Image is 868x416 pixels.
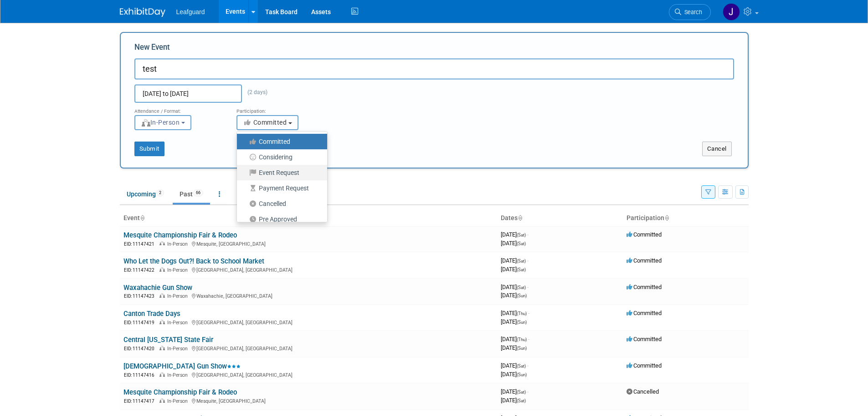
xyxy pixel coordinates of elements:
[134,58,734,79] input: Name of Trade Show / Conference
[123,362,241,370] a: [DEMOGRAPHIC_DATA] Gun Show
[193,190,203,196] span: 66
[623,211,749,226] th: Participation
[124,242,158,247] span: EID: 11147421
[167,241,190,247] span: In-Person
[501,310,529,316] span: [DATE]
[627,257,662,264] span: Committed
[123,371,493,379] div: [GEOGRAPHIC_DATA], [GEOGRAPHIC_DATA]
[681,9,702,16] span: Search
[140,214,144,221] a: Sort by Event Name
[176,8,205,16] span: Leafguard
[123,266,493,274] div: [GEOGRAPHIC_DATA], [GEOGRAPHIC_DATA]
[167,293,190,299] span: In-Person
[517,241,526,246] span: (Sat)
[517,320,527,325] span: (Sun)
[528,336,529,342] span: -
[517,337,527,342] span: (Thu)
[134,142,164,156] button: Submit
[134,103,223,115] div: Attendance / Format:
[518,214,522,221] a: Sort by Start Date
[527,388,529,395] span: -
[123,336,213,344] a: Central [US_STATE] State Fair
[669,4,711,20] a: Search
[241,136,318,147] label: Committed
[123,318,493,326] div: [GEOGRAPHIC_DATA], [GEOGRAPHIC_DATA]
[134,42,170,56] label: New Event
[124,268,158,273] span: EID: 11147422
[123,231,237,239] a: Mesquite Championship Fair & Rodeo
[120,211,497,226] th: Event
[123,257,264,265] a: Who Let the Dogs Out?! Back to School Market
[501,371,527,378] span: [DATE]
[517,293,527,298] span: (Sun)
[501,266,526,273] span: [DATE]
[120,185,171,203] a: Upcoming2
[159,267,165,272] img: In-Person Event
[134,84,242,103] input: Start Date - End Date
[501,344,527,351] span: [DATE]
[159,346,165,350] img: In-Person Event
[627,362,662,369] span: Committed
[517,311,527,316] span: (Thu)
[627,231,662,238] span: Committed
[123,292,493,300] div: Waxahachie, [GEOGRAPHIC_DATA]
[236,103,325,115] div: Participation:
[123,310,180,318] a: Canton Trade Days
[501,397,526,404] span: [DATE]
[241,213,318,225] label: Pre Approved
[159,241,165,246] img: In-Person Event
[627,310,662,316] span: Committed
[501,240,526,247] span: [DATE]
[517,346,527,351] span: (Sun)
[123,397,493,405] div: Mesquite, [GEOGRAPHIC_DATA]
[702,142,732,156] button: Cancel
[123,284,192,292] a: Waxahachie Gun Show
[501,318,527,325] span: [DATE]
[501,388,529,395] span: [DATE]
[527,362,529,369] span: -
[120,8,165,17] img: ExhibitDay
[123,240,493,247] div: Mesquite, [GEOGRAPHIC_DATA]
[527,231,529,238] span: -
[124,294,158,299] span: EID: 11147423
[167,267,190,273] span: In-Person
[124,399,158,404] span: EID: 11147417
[501,284,529,290] span: [DATE]
[501,257,529,264] span: [DATE]
[501,336,529,342] span: [DATE]
[123,388,237,396] a: Mesquite Championship Fair & Rodeo
[501,292,527,299] span: [DATE]
[527,284,529,290] span: -
[241,151,318,163] label: Considering
[517,363,526,369] span: (Sat)
[723,3,740,21] img: Jonathan Zargo
[527,257,529,264] span: -
[517,267,526,272] span: (Sat)
[517,398,526,403] span: (Sat)
[124,320,158,325] span: EID: 11147419
[167,398,190,404] span: In-Person
[156,190,164,196] span: 2
[124,373,158,378] span: EID: 11147416
[159,320,165,324] img: In-Person Event
[159,293,165,298] img: In-Person Event
[627,284,662,290] span: Committed
[243,119,287,126] span: Committed
[123,344,493,352] div: [GEOGRAPHIC_DATA], [GEOGRAPHIC_DATA]
[241,198,318,210] label: Cancelled
[167,346,190,352] span: In-Person
[134,115,191,130] button: In-Person
[664,214,669,221] a: Sort by Participation Type
[173,185,210,203] a: Past66
[159,372,165,377] img: In-Person Event
[528,310,529,316] span: -
[501,231,529,238] span: [DATE]
[517,258,526,263] span: (Sat)
[167,372,190,378] span: In-Person
[167,320,190,326] span: In-Person
[241,182,318,194] label: Payment Request
[627,336,662,342] span: Committed
[242,89,267,95] span: (2 days)
[497,211,623,226] th: Dates
[236,115,298,130] button: Committed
